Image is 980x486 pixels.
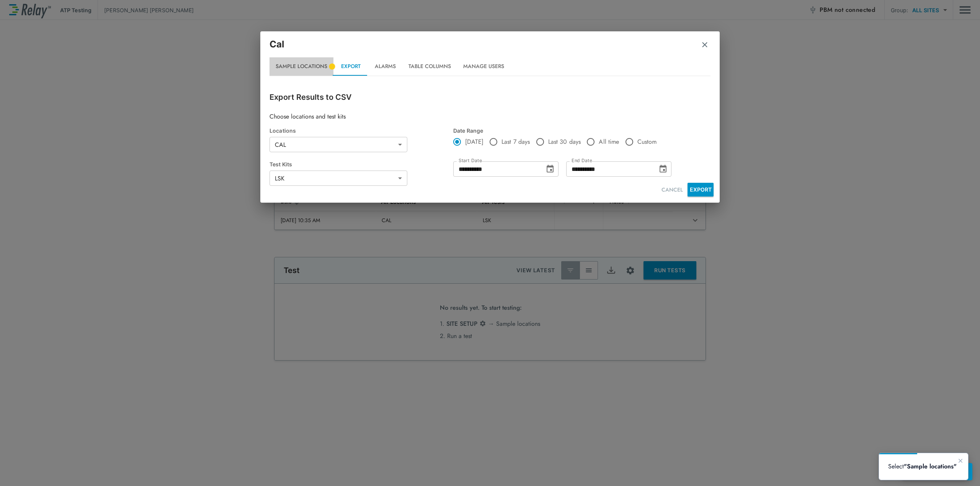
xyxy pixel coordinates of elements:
[459,158,482,163] label: Start Date
[269,171,407,186] div: LSK
[501,137,530,146] span: Last 7 days
[368,57,402,76] button: Alarms
[658,183,686,197] button: CANCEL
[269,91,710,103] p: Export Results to CSV
[542,161,558,177] button: Choose date, selected date is Aug 29, 2025
[269,161,453,167] div: Test Kits
[688,183,714,197] button: EXPORT
[402,57,457,76] button: Table Columns
[453,127,674,134] div: Date Range
[269,57,333,76] button: Sample Locations
[457,57,510,76] button: Manage Users
[269,127,453,134] div: Locations
[269,137,407,152] div: CAL
[269,37,284,51] p: Cal
[637,137,657,146] span: Custom
[572,158,592,163] label: End Date
[333,57,368,76] button: Export
[701,41,709,49] img: Remove
[879,453,968,480] iframe: bubble
[269,112,710,121] p: Choose locations and test kits
[655,161,671,177] button: Choose date, selected date is Aug 29, 2025
[599,137,619,146] span: All time
[548,137,581,146] span: Last 30 days
[465,137,483,146] span: [DATE]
